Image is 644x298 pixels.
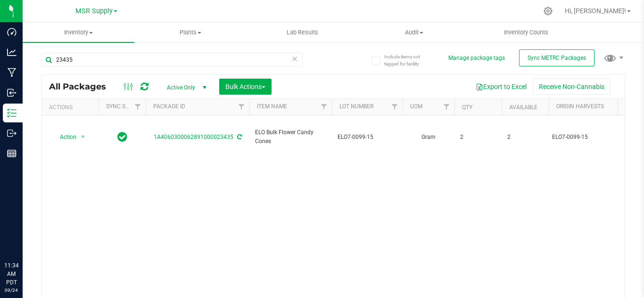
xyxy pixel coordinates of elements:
[291,53,298,65] span: Clear
[339,103,373,110] a: Lot Number
[7,108,17,118] inline-svg: Inventory
[134,23,246,42] a: Plants
[338,133,397,142] span: ELO7-0099-15
[470,23,582,42] a: Inventory Counts
[274,28,331,37] span: Lab Results
[257,103,287,110] a: Item Name
[408,133,449,142] span: Gram
[542,7,554,16] div: Manage settings
[533,79,611,95] button: Receive Non-Cannabis
[556,103,604,110] a: Origin Harvests
[246,23,358,42] a: Lab Results
[51,130,77,144] span: Action
[507,133,543,142] span: 2
[7,68,17,77] inline-svg: Manufacturing
[23,23,134,42] a: Inventory
[236,134,242,140] span: Sync from Compliance System
[359,28,470,37] span: Audit
[234,99,249,115] a: Filter
[7,129,17,138] inline-svg: Outbound
[219,79,272,95] button: Bulk Actions
[7,149,17,158] inline-svg: Reports
[41,53,303,67] input: Search Package ID, Item Name, SKU, Lot or Part Number...
[462,104,472,111] a: Qty
[509,104,537,111] a: Available
[49,104,95,111] div: Actions
[7,48,17,57] inline-svg: Analytics
[106,103,142,110] a: Sync Status
[565,7,626,15] span: Hi, [PERSON_NAME]!
[7,27,17,37] inline-svg: Dashboard
[552,133,640,142] div: Value 1: ELO7-0099-15
[410,103,422,110] a: UOM
[470,79,533,95] button: Export to Excel
[4,261,18,287] p: 11:34 AM PDT
[135,28,246,37] span: Plants
[519,49,594,66] button: Sync METRC Packages
[387,99,403,115] a: Filter
[316,99,332,115] a: Filter
[77,130,89,144] span: select
[130,99,146,115] a: Filter
[9,223,38,251] iframe: Resource center
[255,128,326,146] span: ELO Bulk Flower Candy Cones
[384,53,431,67] span: Include items not tagged for facility
[153,103,185,110] a: Package ID
[358,23,470,42] a: Audit
[49,81,116,92] span: All Packages
[23,28,134,37] span: Inventory
[225,83,265,90] span: Bulk Actions
[75,7,113,15] span: MSR Supply
[439,99,454,115] a: Filter
[154,134,233,140] a: 1A4060300062891000023435
[4,287,18,294] p: 09/24
[7,88,17,97] inline-svg: Inbound
[460,133,496,142] span: 2
[117,130,127,144] span: In Sync
[528,55,586,61] span: Sync METRC Packages
[448,54,505,62] button: Manage package tags
[491,28,561,37] span: Inventory Counts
